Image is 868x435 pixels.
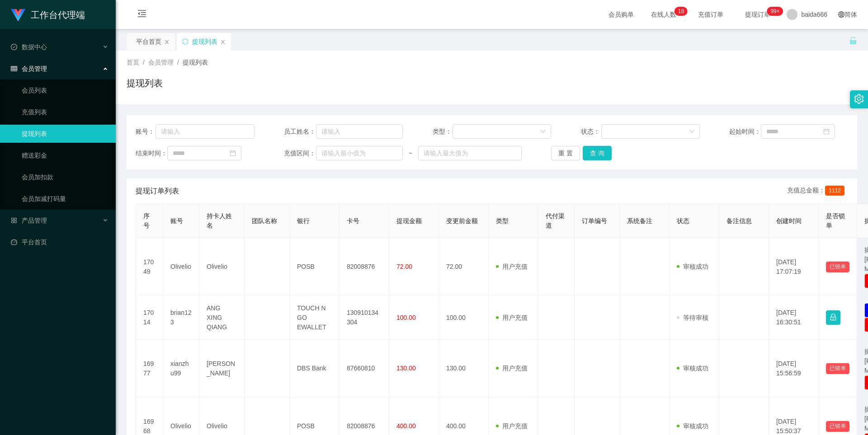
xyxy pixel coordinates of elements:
[148,59,174,66] span: 会员管理
[163,340,199,398] td: xianzhu99
[540,129,546,135] i: 图标: down
[136,296,163,340] td: 17014
[581,127,601,136] span: 状态：
[439,340,489,398] td: 130.00
[677,217,689,225] span: 状态
[290,296,340,340] td: TOUCH N GO EWALLET
[143,212,150,229] span: 序号
[199,340,245,398] td: [PERSON_NAME]
[136,33,161,50] div: 平台首页
[433,127,453,136] span: 类型：
[741,11,775,18] span: 提现订单
[199,296,245,340] td: ANG XING QIANG
[11,217,17,224] i: 图标: appstore-o
[546,212,565,229] span: 代付渠道
[136,186,179,196] span: 提现订单列表
[22,125,108,143] a: 提现列表
[496,365,528,372] span: 用户充值
[439,296,489,340] td: 100.00
[22,146,108,164] a: 赠送彩金
[11,11,85,18] a: 工作台代理端
[22,190,108,208] a: 会员加减打码量
[496,422,528,430] span: 用户充值
[826,212,845,229] span: 是否锁单
[177,59,179,66] span: /
[290,340,340,398] td: DBS Bank
[826,310,840,325] button: 图标: lock
[11,65,17,72] i: 图标: table
[583,146,612,160] button: 查 询
[11,217,47,224] span: 产品管理
[769,238,819,296] td: [DATE] 17:07:19
[207,212,232,229] span: 持卡人姓名
[729,127,761,136] span: 起始时间：
[340,296,389,340] td: 130910134304
[11,65,47,72] span: 会员管理
[11,44,17,50] i: 图标: check-circle-o
[396,365,416,372] span: 130.00
[496,217,509,225] span: 类型
[22,81,108,99] a: 会员列表
[164,39,170,45] i: 图标: close
[316,124,403,139] input: 请输入
[418,146,521,160] input: 请输入最大值为
[127,59,139,66] span: 首页
[11,43,47,51] span: 数据中心
[136,149,167,158] span: 结束时间：
[823,128,830,135] i: 图标: calendar
[849,37,857,45] i: 图标: unlock
[284,127,316,136] span: 员工姓名：
[677,314,708,321] span: 等待审核
[183,59,208,66] span: 提现列表
[11,233,108,251] a: 图标: dashboard平台首页
[290,238,340,296] td: POSB
[776,217,802,225] span: 创建时间
[136,238,163,296] td: 17049
[220,39,226,45] i: 图标: close
[297,217,310,225] span: 银行
[31,0,85,29] h1: 工作台代理端
[446,217,478,225] span: 变更前金额
[551,146,580,160] button: 重 置
[396,217,422,225] span: 提现金额
[163,296,199,340] td: brian123
[136,340,163,398] td: 16977
[340,340,389,398] td: 87660810
[230,150,236,156] i: 图标: calendar
[582,217,607,225] span: 订单编号
[826,363,849,374] button: 已锁单
[627,217,652,225] span: 系统备注
[156,124,255,139] input: 请输入
[825,186,844,196] span: 1112
[284,149,316,158] span: 充值区间：
[163,238,199,296] td: Olivelio
[677,422,708,430] span: 审核成功
[769,340,819,398] td: [DATE] 15:56:59
[677,365,708,372] span: 审核成功
[340,238,389,296] td: 82008876
[316,146,403,160] input: 请输入最小值为
[769,296,819,340] td: [DATE] 16:30:51
[22,103,108,121] a: 充值列表
[496,314,528,321] span: 用户充值
[127,0,157,29] i: 图标: menu-fold
[826,421,849,432] button: 已锁单
[252,217,277,225] span: 团队名称
[347,217,359,225] span: 卡号
[826,262,849,272] button: 已锁单
[693,11,728,18] span: 充值订单
[681,7,684,16] p: 8
[22,168,108,186] a: 会员加扣款
[11,9,25,22] img: logo.9652507e.png
[838,11,844,18] i: 图标: global
[396,422,416,430] span: 400.00
[136,127,156,136] span: 账号：
[396,314,416,321] span: 100.00
[678,7,681,16] p: 1
[396,263,412,270] span: 72.00
[689,129,694,135] i: 图标: down
[767,7,783,16] sup: 962
[143,59,145,66] span: /
[646,11,681,18] span: 在线人数
[192,33,217,50] div: 提现列表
